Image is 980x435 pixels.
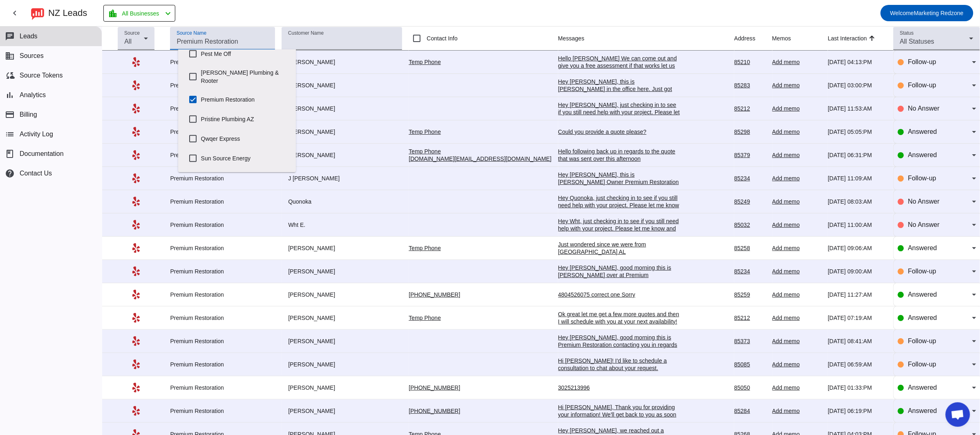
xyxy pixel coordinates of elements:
mat-icon: payment [5,110,15,120]
div: Hey [PERSON_NAME], good morning this is [PERSON_NAME] over at Premium Restoration. We have availa... [558,264,681,301]
div: [DATE] 07:19:AM [828,314,887,322]
a: Temp Phone [409,315,441,321]
span: Follow-up [908,268,936,275]
div: Hey [PERSON_NAME], this is [PERSON_NAME] in the office here. Just got your request. If you could ... [558,78,681,122]
mat-icon: Yelp [131,80,141,90]
div: Add memo [772,407,821,415]
div: Add memo [772,198,821,205]
mat-icon: location_city [108,9,118,18]
label: Sun Source Energy [201,149,289,167]
div: Ok great let me get a few more quotes and then I will schedule with you at your next availability! [558,311,681,325]
span: Follow-up [908,175,936,182]
mat-icon: Yelp [131,197,141,206]
a: Temp Phone [409,245,441,251]
div: Premium Restoration [170,268,275,275]
span: Follow-up [908,82,936,89]
div: 85298 [734,128,766,135]
div: Premium Restoration [170,221,275,229]
div: Premium Restoration [170,82,275,89]
div: Last Interaction [828,34,867,42]
mat-label: Status [900,31,914,36]
div: [PERSON_NAME] [282,384,402,391]
div: [PERSON_NAME] [282,58,402,66]
mat-label: Customer Name [288,31,324,36]
div: 85212 [734,105,766,112]
div: [DATE] 03:00:PM [828,82,887,89]
span: Answered [908,128,937,135]
div: Could you provide a quote please? [558,128,681,135]
a: [PHONE_NUMBER] [409,384,460,391]
span: Leads [20,33,38,40]
div: Premium Restoration [170,384,275,391]
img: logo [31,6,44,20]
div: Premium Restoration [170,128,275,135]
div: 85234 [734,268,766,275]
span: Answered [908,291,937,298]
div: [DATE] 11:00:AM [828,221,887,229]
div: Premium Restoration [170,244,275,252]
div: Add memo [772,244,821,252]
div: Premium Restoration [170,58,275,66]
mat-icon: chat [5,31,15,41]
span: No Answer [908,198,940,205]
div: 85258 [734,244,766,252]
div: Add memo [772,128,821,135]
mat-icon: Yelp [131,266,141,276]
div: Premium Restoration [170,361,275,368]
div: Add memo [772,384,821,391]
mat-icon: cloud_sync [5,71,15,80]
span: Answered [908,151,937,158]
div: [DATE] 06:59:AM [828,361,887,368]
div: Premium Restoration [170,407,275,415]
span: Analytics [20,91,46,99]
mat-icon: bar_chart [5,90,15,100]
div: 85210 [734,58,766,66]
div: [PERSON_NAME] [282,151,402,159]
a: Temp Phone [409,148,441,155]
div: Hi [PERSON_NAME]! I'd like to schedule a consultation to chat about your request. Consultation Ty... [558,357,681,416]
div: [DATE] 05:05:PM [828,128,887,135]
div: [PERSON_NAME] [282,337,402,345]
a: [DOMAIN_NAME][EMAIL_ADDRESS][DOMAIN_NAME] [409,155,551,162]
div: J [PERSON_NAME] [282,175,402,182]
div: 85050 [734,384,766,391]
div: Add memo [772,58,821,66]
mat-icon: chevron_left [163,9,173,18]
mat-icon: list [5,129,15,139]
a: Open chat [946,402,970,427]
div: Hey [PERSON_NAME], just checking in to see if you still need help with your project. Please let m... [558,101,681,131]
th: Address [734,27,772,51]
div: [PERSON_NAME] [282,314,402,322]
span: book [5,149,15,159]
span: Contact Us [20,170,52,177]
span: Follow-up [908,337,936,344]
mat-icon: Yelp [131,104,141,113]
mat-icon: Yelp [131,290,141,300]
span: All Statuses [900,38,934,45]
mat-icon: help [5,169,15,178]
div: Premium Restoration [170,337,275,345]
mat-icon: Yelp [131,383,141,393]
mat-icon: Yelp [131,313,141,323]
label: Pristine Plumbing AZ [201,110,289,128]
div: [DATE] 01:33:PM [828,384,887,391]
div: Add memo [772,314,821,322]
div: [DATE] 11:09:AM [828,175,887,182]
div: Premium Restoration [170,105,275,112]
span: Welcome [891,10,914,16]
span: Source Tokens [20,72,63,79]
div: [DATE] 08:41:AM [828,337,887,345]
div: Quonoka [282,198,402,205]
div: Premium Restoration [170,291,275,298]
a: [PHONE_NUMBER] [409,408,460,414]
div: [PERSON_NAME] [282,407,402,415]
div: [DATE] 11:27:AM [828,291,887,298]
div: Add memo [772,361,821,368]
div: Premium Restoration [170,151,275,159]
div: Add memo [772,268,821,275]
div: Hey Quonoka, just checking in to see if you still need help with your project. Please let me know... [558,194,681,224]
label: Pest Me Off [201,45,289,63]
a: Temp Phone [409,59,441,65]
mat-icon: Yelp [131,336,141,346]
div: 85373 [734,337,766,345]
